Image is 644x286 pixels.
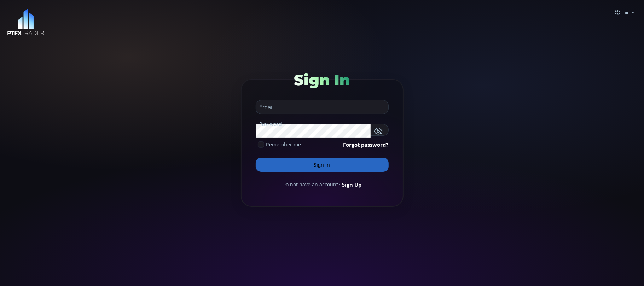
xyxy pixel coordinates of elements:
img: LOGO [7,8,45,36]
span: Sign In [294,71,350,89]
div: Do not have an account? [256,181,389,188]
span: Remember me [266,141,301,148]
button: Sign In [256,158,389,172]
a: Sign Up [342,181,362,188]
a: Forgot password? [343,141,389,148]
